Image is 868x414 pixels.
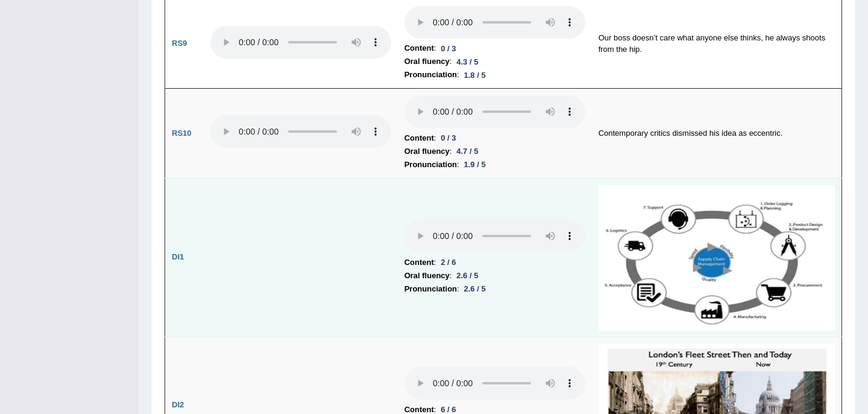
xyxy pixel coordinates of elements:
[172,400,184,409] b: DI2
[404,269,450,282] b: Oral fluency
[459,282,491,295] div: 2.6 / 5
[404,68,585,81] li: :
[436,42,461,55] div: 0 / 3
[404,282,585,296] li: :
[404,269,585,282] li: :
[459,158,491,171] div: 1.9 / 5
[404,282,457,296] b: Pronunciation
[451,145,483,158] div: 4.7 / 5
[404,132,585,145] li: :
[404,68,457,81] b: Pronunciation
[404,55,450,68] b: Oral fluency
[592,89,842,179] td: Contemporary critics dismissed his idea as eccentric.
[404,256,434,269] b: Content
[404,158,457,171] b: Pronunciation
[172,252,184,261] b: DI1
[404,145,585,158] li: :
[404,132,434,145] b: Content
[172,129,192,138] b: RS10
[172,39,187,48] b: RS9
[451,269,483,282] div: 2.6 / 5
[404,55,585,68] li: :
[436,256,461,269] div: 2 / 6
[404,42,585,55] li: :
[459,69,491,81] div: 1.8 / 5
[404,145,450,158] b: Oral fluency
[404,158,585,171] li: :
[436,132,461,144] div: 0 / 3
[404,42,434,55] b: Content
[404,256,585,269] li: :
[451,56,483,68] div: 4.3 / 5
